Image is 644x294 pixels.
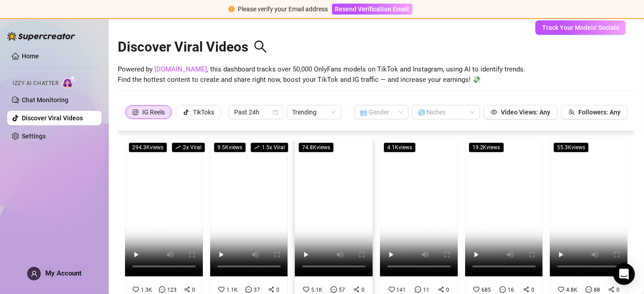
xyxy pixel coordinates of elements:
span: 0 [531,287,534,293]
span: user [31,270,38,277]
span: heart [218,286,225,293]
span: search [254,40,267,53]
img: AI Chatter [62,76,76,89]
span: calendar [273,109,278,115]
div: Open Intercom Messenger [613,263,635,285]
span: 0 [192,287,195,293]
span: 88 [594,287,600,293]
span: 57 [339,287,345,293]
button: Followers: Any [561,105,628,119]
span: Video Views: Any [501,109,550,116]
span: 19.2K views [469,142,504,152]
span: 0 [276,287,279,293]
span: heart [303,286,309,293]
span: 1.1K [226,287,238,293]
span: 0 [446,287,449,293]
span: rise [254,145,260,150]
span: Past 24h [234,105,278,119]
span: 685 [481,287,491,293]
span: 9.5K views [214,142,246,152]
span: My Account [45,269,82,277]
span: message [159,286,165,293]
span: 11 [423,287,429,293]
span: heart [473,286,480,293]
span: rise [175,145,181,150]
span: share-alt [268,286,274,293]
span: Followers: Any [578,109,620,116]
button: Video Views: Any [484,105,557,119]
span: Track Your Models' Socials [542,24,619,31]
a: [DOMAIN_NAME] [154,65,207,73]
div: Please verify your Email address [238,4,328,14]
span: 141 [397,287,406,293]
span: 37 [254,287,260,293]
span: heart [558,286,564,293]
button: Track Your Models' Socials [535,20,626,35]
img: logo-BBDzfeDw.svg [7,32,75,41]
span: share-alt [438,286,444,293]
h2: Discover Viral Videos [118,38,267,56]
span: share-alt [184,286,190,293]
span: 4.1K views [384,142,416,152]
span: eye [491,109,497,115]
span: team [568,109,575,115]
span: Powered by , this dashboard tracks over 50,000 OnlyFans models on TikTok and Instagram, using AI ... [118,64,525,85]
button: Resend Verification Email [332,4,413,14]
span: 294.3K views [129,142,167,152]
span: 0 [361,287,365,293]
a: Settings [22,133,46,140]
span: 16 [508,287,514,293]
span: message [245,286,252,293]
span: Trending [292,105,336,119]
span: 55.3K views [553,142,589,152]
div: TikToks [193,105,214,119]
span: tik-tok [183,109,189,115]
a: Home [22,52,39,60]
span: message [415,286,421,293]
span: share-alt [523,286,529,293]
span: message [500,286,506,293]
span: share-alt [353,286,360,293]
span: heart [133,286,139,293]
span: message [331,286,337,293]
a: Chat Monitoring [22,96,68,104]
div: IG Reels [142,105,165,119]
span: 1.5 x Viral [250,142,288,152]
span: Izzy AI Chatter [13,79,58,88]
span: heart [389,286,395,293]
span: 1.3K [141,287,152,293]
span: 123 [167,287,177,293]
span: 74.8K views [298,142,334,152]
span: 4.8K [566,287,577,293]
span: 2 x Viral [172,142,205,152]
span: 5.1K [311,287,322,293]
span: instagram [132,109,139,115]
span: exclamation-circle [228,6,235,12]
span: 0 [616,287,620,293]
a: Discover Viral Videos [22,114,83,122]
span: share-alt [608,286,615,293]
span: message [586,286,592,293]
span: Resend Verification Email [335,5,409,13]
